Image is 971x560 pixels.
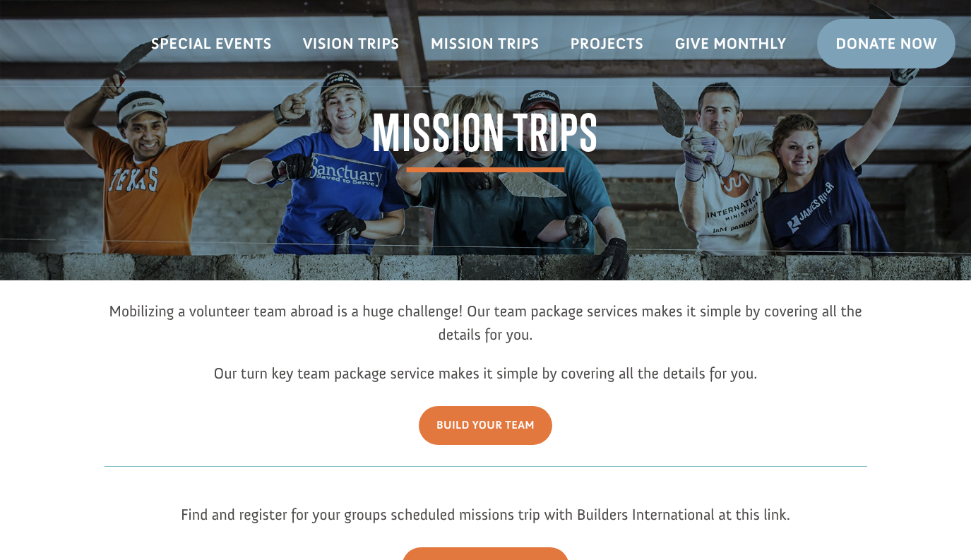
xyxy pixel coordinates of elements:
span: Find and register for your groups scheduled missions trip with Builders International at this link. [181,505,790,524]
a: Donate Now [817,19,955,68]
a: Give Monthly [659,23,802,64]
a: Build Your Team [419,406,552,445]
a: Projects [555,23,660,64]
a: Special Events [136,23,287,64]
span: Our turn key team package service makes it simple by covering all the details for you. [213,364,757,383]
a: Mission Trips [415,23,555,64]
span: Mobilizing a volunteer team abroad is a huge challenge! Our team package services makes it simple... [109,302,862,344]
span: Mission Trips [372,108,599,172]
a: Vision Trips [287,23,415,64]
